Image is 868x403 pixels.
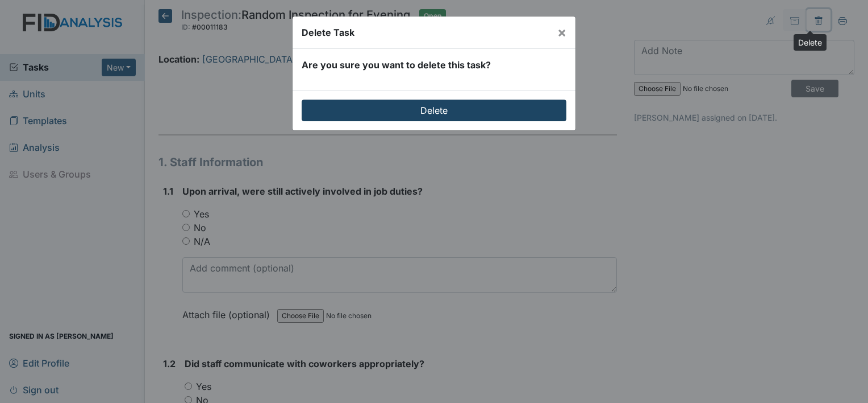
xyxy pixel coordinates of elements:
button: Close [548,17,575,48]
span: × [557,24,566,40]
input: Delete [302,100,566,121]
div: Delete [794,34,827,51]
div: Delete Task [302,26,354,39]
strong: Are you sure you want to delete this task? [302,59,491,71]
